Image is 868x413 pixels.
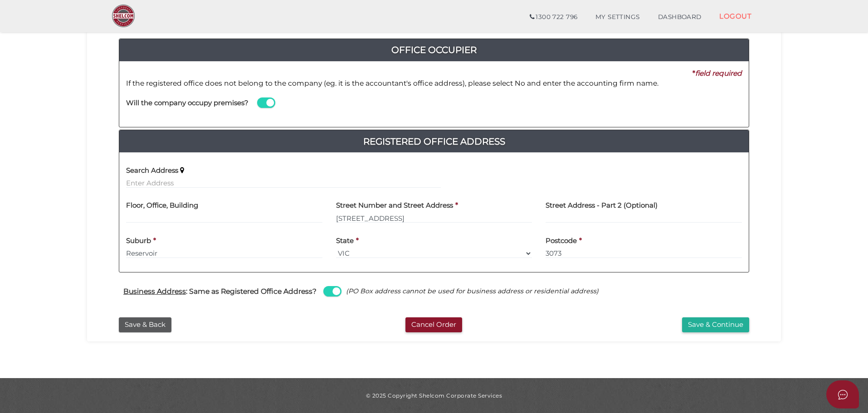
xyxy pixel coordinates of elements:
u: Business Address [123,287,186,296]
button: Save & Back [119,317,171,332]
div: © 2025 Copyright Shelcom Corporate Services [94,392,774,399]
a: Registered Office Address [119,134,749,149]
p: If the registered office does not belong to the company (eg. it is the accountant's office addres... [126,78,742,88]
button: Save & Continue [682,317,749,332]
h4: Office Occupier [119,43,749,57]
input: Postcode must be exactly 4 digits [546,248,742,258]
h4: Street Number and Street Address [336,202,453,209]
h4: Search Address [126,167,178,175]
h4: Will the company occupy premises? [126,99,249,107]
a: MY SETTINGS [586,8,649,26]
input: Enter Address [336,213,532,223]
h4: : Same as Registered Office Address? [123,287,317,295]
button: Open asap [826,380,859,408]
h4: Suburb [126,237,151,245]
input: Enter Address [126,178,441,188]
h4: Postcode [546,237,577,245]
a: 1300 722 796 [521,8,586,26]
i: Keep typing in your address(including suburb) until it appears [180,167,184,174]
i: (PO Box address cannot be used for business address or residential address) [346,287,599,295]
h4: Street Address - Part 2 (Optional) [546,202,658,209]
button: Cancel Order [405,317,462,332]
a: LOGOUT [710,7,761,25]
h4: State [336,237,354,245]
i: field required [695,69,742,78]
h4: Floor, Office, Building [126,202,198,209]
a: DASHBOARD [649,8,711,26]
